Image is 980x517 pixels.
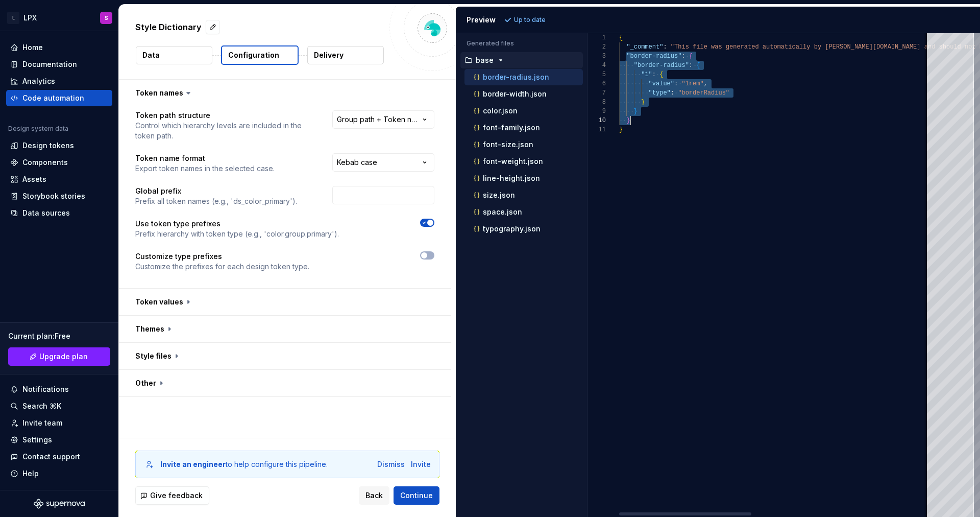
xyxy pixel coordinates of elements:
[6,39,112,56] a: Home
[483,124,540,132] p: font-family.json
[483,191,515,199] p: size.json
[22,208,70,218] div: Data sources
[670,43,872,51] span: "This file was generated automatically by [PERSON_NAME]
[476,56,494,64] p: base
[674,80,678,87] span: :
[6,56,112,73] a: Documentation
[135,121,314,141] p: Control which hierarchy levels are included in the token path.
[22,452,80,462] div: Contact support
[6,154,112,171] a: Components
[587,52,606,61] div: 3
[411,459,431,469] button: Invite
[22,435,52,445] div: Settings
[22,93,84,103] div: Code automation
[135,186,297,196] p: Global prefix
[483,90,547,98] p: border-width.json
[377,459,405,469] button: Dismiss
[8,347,110,366] a: Upgrade plan
[7,12,19,24] div: L
[135,163,275,174] p: Export token names in the selected case.
[105,14,108,22] div: S
[228,50,279,60] p: Configuration
[8,125,68,133] div: Design system data
[135,251,309,262] p: Customize type prefixes
[34,499,85,509] a: Supernova Logo
[22,59,77,69] div: Documentation
[483,107,518,115] p: color.json
[483,208,522,216] p: space.json
[464,173,583,184] button: line-height.json
[641,71,652,78] span: "1"
[464,206,583,218] button: space.json
[619,126,623,133] span: }
[663,43,667,51] span: :
[483,174,540,182] p: line-height.json
[641,99,645,106] span: }
[464,72,583,83] button: border-radius.json
[6,205,112,221] a: Data sources
[681,80,703,87] span: "1rem"
[648,89,670,97] span: "type"
[626,53,681,60] span: "border-radius"
[626,43,663,51] span: "_comment"
[464,139,583,150] button: font-size.json
[703,80,707,87] span: ,
[314,50,344,60] p: Delivery
[587,61,606,70] div: 4
[22,140,74,151] div: Design tokens
[135,229,339,239] p: Prefix hierarchy with token type (e.g., 'color.group.primary').
[587,33,606,42] div: 1
[652,71,655,78] span: :
[6,381,112,397] button: Notifications
[135,486,209,505] button: Give feedback
[633,62,689,69] span: "border-radius"
[135,153,275,163] p: Token name format
[22,418,62,428] div: Invite team
[22,468,39,479] div: Help
[587,125,606,134] div: 11
[6,465,112,482] button: Help
[6,415,112,431] a: Invite team
[587,42,606,52] div: 2
[6,188,112,204] a: Storybook stories
[587,116,606,125] div: 10
[6,90,112,106] a: Code automation
[400,490,433,501] span: Continue
[365,490,383,501] span: Back
[394,486,439,505] button: Continue
[467,15,496,25] div: Preview
[483,73,549,81] p: border-radius.json
[142,50,160,60] p: Data
[6,73,112,89] a: Analytics
[135,21,202,33] p: Style Dictionary
[689,53,692,60] span: {
[587,98,606,107] div: 8
[6,171,112,187] a: Assets
[22,174,46,184] div: Assets
[483,140,533,149] p: font-size.json
[22,157,68,168] div: Components
[8,331,110,341] div: Current plan : Free
[681,53,685,60] span: :
[136,46,212,64] button: Data
[689,62,692,69] span: :
[6,432,112,448] a: Settings
[22,76,55,86] div: Analytics
[22,384,69,394] div: Notifications
[359,486,389,505] button: Back
[678,89,729,97] span: "borderRadius"
[464,122,583,133] button: font-family.json
[150,490,203,501] span: Give feedback
[467,39,577,48] p: Generated files
[2,7,116,29] button: LLPXS
[6,449,112,465] button: Contact support
[464,105,583,116] button: color.json
[633,108,637,115] span: }
[23,13,37,23] div: LPX
[464,88,583,100] button: border-width.json
[514,16,546,24] p: Up to date
[160,459,328,469] div: to help configure this pipeline.
[626,117,630,124] span: }
[39,351,88,362] span: Upgrade plan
